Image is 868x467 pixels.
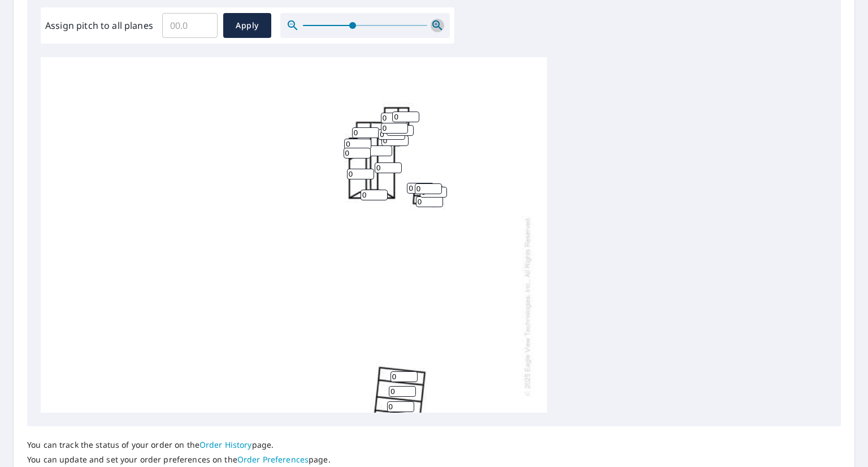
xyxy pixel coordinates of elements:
input: 00.0 [162,10,218,41]
a: Order Preferences [237,454,309,465]
a: Order History [199,439,252,450]
button: Apply [223,13,271,38]
label: Assign pitch to all planes [45,19,153,32]
p: You can track the status of your order on the page. [27,440,331,450]
span: Apply [232,19,262,33]
p: You can update and set your order preferences on the page. [27,455,331,465]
